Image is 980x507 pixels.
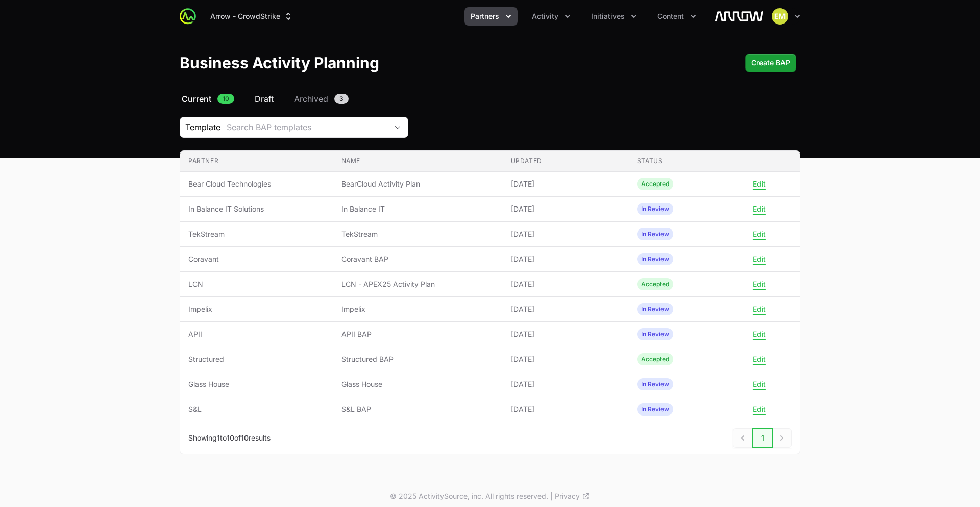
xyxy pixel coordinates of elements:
[188,404,325,414] span: S&L
[180,150,800,454] section: Business Activity Plan Submissions
[217,433,220,442] span: 1
[188,204,325,214] span: In Balance IT Solutions
[555,491,590,501] a: Privacy
[188,279,325,289] span: LCN
[511,279,621,289] span: [DATE]
[651,7,702,26] button: Content
[526,7,577,26] button: Activity
[753,355,766,364] button: Edit
[341,279,495,289] span: LCN - APEX25 Activity Plan
[180,54,379,72] h1: Business Activity Planning
[751,57,790,69] span: Create BAP
[752,428,773,448] a: 1
[333,151,503,172] th: Name
[294,93,328,105] span: Archived
[464,7,518,26] div: Partners menu
[334,94,349,104] span: 3
[464,7,518,26] button: Partners
[180,117,800,138] section: Business Activity Plan Filters
[180,121,220,133] span: Template
[220,117,408,137] button: Search BAP templates
[511,329,621,339] span: [DATE]
[651,7,702,26] div: Content menu
[753,280,766,289] button: Edit
[511,204,621,214] span: [DATE]
[341,329,495,339] span: APII BAP
[772,8,788,25] img: Eric Mingus
[188,379,325,389] span: Glass House
[341,229,495,239] span: TekStream
[341,179,495,189] span: BearCloud Activity Plan
[715,6,764,27] img: Arrow
[196,7,702,26] div: Main navigation
[585,7,643,26] div: Initiatives menu
[180,151,333,172] th: Partner
[745,54,796,72] div: Primary actions
[745,54,796,72] button: Create BAP
[503,151,629,172] th: Updated
[188,254,325,264] span: Coravant
[188,329,325,339] span: APII
[753,405,766,414] button: Edit
[657,11,684,21] span: Content
[227,433,234,442] span: 10
[292,93,351,105] a: Archived3
[390,491,548,501] p: © 2025 ActivitySource, inc. All rights reserved.
[188,354,325,364] span: Structured
[341,304,495,314] span: Impelix
[511,379,621,389] span: [DATE]
[188,179,325,189] span: Bear Cloud Technologies
[511,404,621,414] span: [DATE]
[753,380,766,389] button: Edit
[341,404,495,414] span: S&L BAP
[253,93,276,105] a: Draft
[341,254,495,264] span: Coravant BAP
[532,11,558,21] span: Activity
[180,93,236,105] a: Current10
[753,255,766,264] button: Edit
[204,7,300,26] div: Supplier switch menu
[188,433,271,443] p: Showing to of results
[526,7,577,26] div: Activity menu
[753,204,766,214] button: Edit
[188,304,325,314] span: Impelix
[511,254,621,264] span: [DATE]
[753,229,766,239] button: Edit
[753,305,766,314] button: Edit
[550,491,553,501] span: |
[227,121,387,133] div: Search BAP templates
[753,179,766,189] button: Edit
[341,354,495,364] span: Structured BAP
[217,94,234,104] span: 10
[511,229,621,239] span: [DATE]
[204,7,300,26] button: Arrow - CrowdStrike
[188,229,325,239] span: TekStream
[511,179,621,189] span: [DATE]
[241,433,249,442] span: 10
[180,93,800,105] nav: Business Activity Plan Navigation navigation
[341,379,495,389] span: Glass House
[180,8,196,25] img: ActivitySource
[255,93,274,105] span: Draft
[629,151,755,172] th: Status
[341,204,495,214] span: In Balance IT
[753,330,766,339] button: Edit
[182,93,211,105] span: Current
[471,11,499,21] span: Partners
[585,7,643,26] button: Initiatives
[591,11,625,21] span: Initiatives
[511,304,621,314] span: [DATE]
[511,354,621,364] span: [DATE]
